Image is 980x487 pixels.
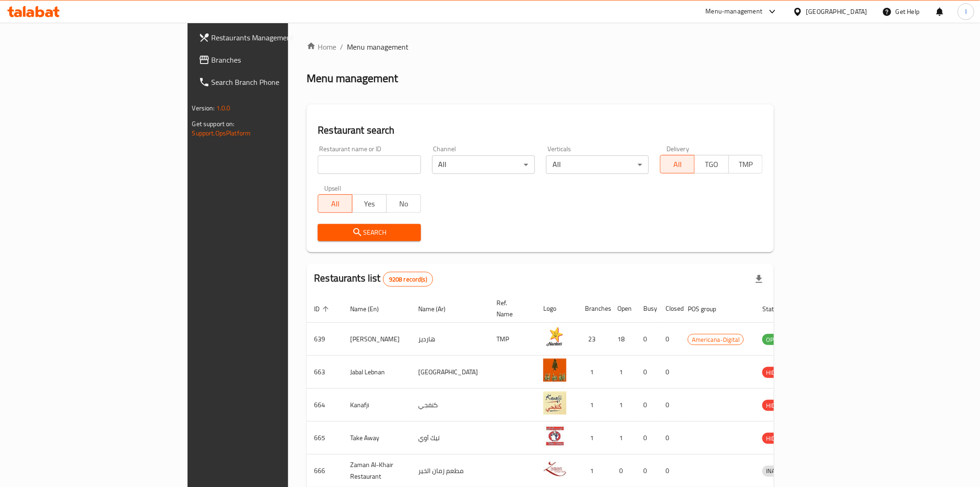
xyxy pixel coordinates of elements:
td: 1 [610,356,636,389]
div: Export file [748,268,770,290]
td: 23 [578,323,610,356]
td: 0 [636,356,658,389]
span: Menu management [347,41,408,52]
button: TGO [694,155,729,173]
td: 0 [658,323,680,356]
td: تيك آوي [411,422,489,455]
td: 0 [636,389,658,422]
span: Restaurants Management [212,32,344,43]
span: All [664,158,691,171]
span: Yes [356,197,383,211]
span: I [965,6,967,17]
td: 0 [636,323,658,356]
td: Jabal Lebnan [343,356,411,389]
span: 9208 record(s) [383,275,433,284]
th: Logo [536,295,578,323]
div: Menu-management [706,6,763,17]
span: Americana-Digital [688,334,743,345]
span: Name (En) [350,303,391,314]
div: OPEN [762,334,785,345]
div: Total records count [383,272,433,287]
th: Branches [578,295,610,323]
img: Jabal Lebnan [543,359,566,382]
td: 0 [658,356,680,389]
td: 1 [578,422,610,455]
span: ID [314,303,332,314]
td: 1 [610,389,636,422]
th: Open [610,295,636,323]
span: HIDDEN [762,400,790,411]
span: HIDDEN [762,367,790,378]
td: Kanafji [343,389,411,422]
td: 1 [578,356,610,389]
span: TGO [698,158,725,171]
span: Search [325,227,413,238]
span: Version: [192,102,215,114]
nav: breadcrumb [307,41,774,52]
td: TMP [489,323,536,356]
span: All [322,197,349,211]
span: Status [762,303,792,314]
td: Take Away [343,422,411,455]
button: No [386,194,421,213]
td: كنفجي [411,389,489,422]
span: No [390,197,417,211]
button: Yes [352,194,387,213]
td: 0 [636,422,658,455]
span: HIDDEN [762,433,790,444]
a: Branches [191,49,351,71]
span: TMP [733,158,760,171]
button: All [660,155,695,173]
label: Upsell [324,185,341,192]
button: Search [318,224,421,241]
td: 18 [610,323,636,356]
label: Delivery [666,146,690,152]
td: هارديز [411,323,489,356]
div: INACTIVE [762,466,794,477]
h2: Restaurants list [314,271,433,287]
h2: Restaurant search [318,123,763,137]
span: Search Branch Phone [212,77,344,88]
button: All [318,194,352,213]
img: Zaman Al-Khair Restaurant [543,457,566,481]
td: 0 [658,389,680,422]
td: [GEOGRAPHIC_DATA] [411,356,489,389]
h2: Menu management [307,71,398,86]
td: 1 [578,389,610,422]
span: Ref. Name [496,297,525,320]
td: [PERSON_NAME] [343,323,411,356]
th: Closed [658,295,680,323]
div: All [546,155,649,174]
td: 0 [658,422,680,455]
span: Branches [212,54,344,65]
img: Hardee's [543,326,566,349]
span: INACTIVE [762,466,794,476]
td: 1 [610,422,636,455]
span: POS group [688,303,728,314]
span: OPEN [762,334,785,345]
img: Take Away [543,424,566,448]
span: Name (Ar) [418,303,458,314]
div: HIDDEN [762,433,790,444]
a: Support.OpsPlatform [192,127,251,139]
a: Restaurants Management [191,26,351,49]
span: Get support on: [192,118,235,130]
button: TMP [729,155,763,173]
div: All [432,155,535,174]
img: Kanafji [543,391,566,415]
input: Search for restaurant name or ID.. [318,155,421,174]
th: Busy [636,295,658,323]
a: Search Branch Phone [191,71,351,93]
span: 1.0.0 [216,102,231,114]
div: [GEOGRAPHIC_DATA] [806,6,867,17]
